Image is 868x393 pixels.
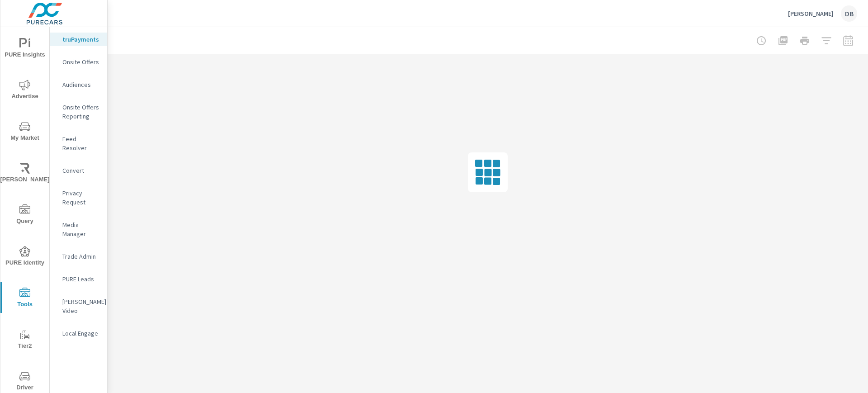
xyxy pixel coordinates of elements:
[50,132,107,155] div: Feed Resolver
[3,38,47,60] span: PURE Insights
[62,275,100,284] p: PURE Leads
[3,329,47,351] span: Tier2
[3,371,47,393] span: Driver
[62,35,100,44] p: truPayments
[50,55,107,69] div: Onsite Offers
[50,33,107,46] div: truPayments
[50,100,107,123] div: Onsite Offers Reporting
[62,189,100,207] p: Privacy Request
[62,252,100,261] p: Trade Admin
[50,218,107,241] div: Media Manager
[62,103,100,121] p: Onsite Offers Reporting
[3,246,47,268] span: PURE Identity
[50,250,107,263] div: Trade Admin
[50,327,107,340] div: Local Engage
[841,5,857,22] div: DB
[50,186,107,209] div: Privacy Request
[788,9,834,18] p: [PERSON_NAME]
[3,80,47,102] span: Advertise
[62,329,100,338] p: Local Engage
[62,80,100,89] p: Audiences
[3,204,47,227] span: Query
[62,57,100,66] p: Onsite Offers
[3,163,47,185] span: [PERSON_NAME]
[50,272,107,286] div: PURE Leads
[50,78,107,91] div: Audiences
[62,166,100,175] p: Convert
[50,295,107,317] div: [PERSON_NAME] Video
[3,288,47,310] span: Tools
[62,220,100,238] p: Media Manager
[62,134,100,152] p: Feed Resolver
[3,121,47,143] span: My Market
[50,164,107,177] div: Convert
[62,297,100,315] p: [PERSON_NAME] Video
